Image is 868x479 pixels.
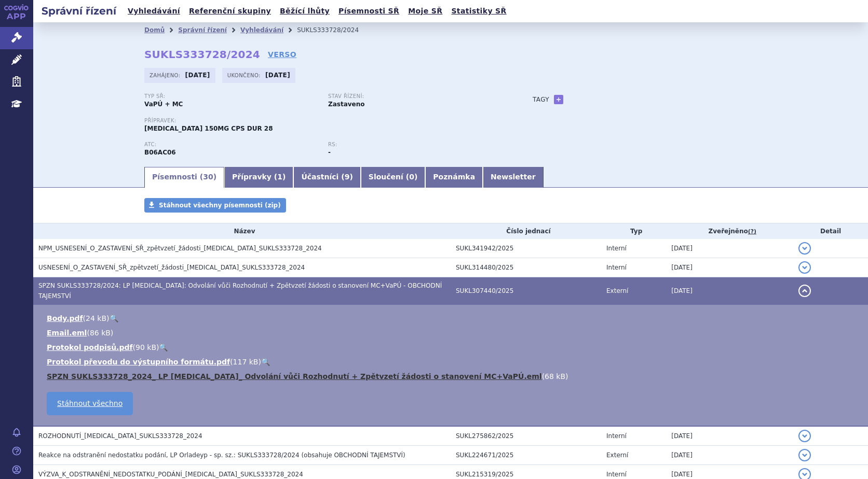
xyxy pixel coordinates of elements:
[144,26,165,34] a: Domů
[328,101,365,108] strong: Zastaveno
[135,343,156,351] span: 90 kB
[47,371,858,382] li: ( )
[798,261,811,274] button: detail
[666,258,793,277] td: [DATE]
[144,142,318,148] p: ATC:
[793,223,868,239] th: Detail
[144,198,286,213] a: Stáhnout všechny písemnosti (zip)
[110,314,118,322] a: 🔍
[144,125,273,132] span: [MEDICAL_DATA] 150MG CPS DUR 28
[361,167,425,188] a: Sloučení (0)
[47,372,542,381] a: SPZN SUKLS333728_2024_ LP [MEDICAL_DATA]_ Odvolání vůči Rozhodnutí + Zpětvzetí žádosti o stanoven...
[328,149,331,156] strong: -
[233,358,259,366] span: 117 kB
[606,287,628,294] span: Externí
[47,392,133,415] a: Stáhnout všechno
[47,358,230,366] a: Protokol převodu do výstupního formátu.pdf
[798,285,811,297] button: detail
[38,471,303,478] span: VÝZVA_K_ODSTRANĚNÍ_NEDOSTATKU_PODÁNÍ_ORLADEYO_SUKLS333728_2024
[451,258,601,277] td: SUKL314480/2025
[227,71,263,79] span: Ukončeno:
[666,223,793,239] th: Zveřejněno
[277,4,333,18] a: Běžící lhůty
[666,426,793,446] td: [DATE]
[265,72,290,79] strong: [DATE]
[425,167,483,188] a: Poznámka
[38,264,305,271] span: USNESENÍ_O_ZASTAVENÍ_SŘ_zpětvzetí_žádosti_ORLADEYO_SUKLS333728_2024
[748,228,756,235] abbr: (?)
[601,223,666,239] th: Typ
[144,167,224,188] a: Písemnosti (30)
[159,343,168,351] a: 🔍
[240,26,283,34] a: Vyhledávání
[144,101,183,108] strong: VaPÚ + MC
[38,452,405,459] span: Reakce na odstranění nedostatku podání, LP Orladeyp - sp. sz.: SUKLS333728/2024 (obsahuje OBCHODN...
[666,277,793,305] td: [DATE]
[47,329,87,337] a: Email.eml
[798,430,811,442] button: detail
[203,173,213,181] span: 30
[144,93,318,100] p: Typ SŘ:
[606,471,627,478] span: Interní
[345,173,350,181] span: 9
[150,71,182,79] span: Zahájeno:
[144,118,512,124] p: Přípravek:
[451,239,601,258] td: SUKL341942/2025
[261,358,270,366] a: 🔍
[448,4,509,18] a: Statistiky SŘ
[186,4,274,18] a: Referenční skupiny
[159,202,281,209] span: Stáhnout všechny písemnosti (zip)
[268,49,296,60] a: VERSO
[185,72,210,79] strong: [DATE]
[451,426,601,446] td: SUKL275862/2025
[606,264,627,271] span: Interní
[606,452,628,459] span: Externí
[224,167,293,188] a: Přípravky (1)
[409,173,414,181] span: 0
[38,245,322,252] span: NPM_USNESENÍ_O_ZASTAVENÍ_SŘ_zpětvzetí_žádosti_ORLADEYO_SUKLS333728_2024
[38,282,442,300] span: SPZN SUKLS333728/2024: LP ORLADEYO: Odvolání vůči Rozhodnutí + Zpětvzetí žádosti o stanovení MC+V...
[545,372,565,381] span: 68 kB
[666,239,793,258] td: [DATE]
[144,48,260,61] strong: SUKLS333728/2024
[483,167,544,188] a: Newsletter
[47,342,858,353] li: ( )
[335,4,402,18] a: Písemnosti SŘ
[451,223,601,239] th: Číslo jednací
[125,4,183,18] a: Vyhledávání
[328,93,501,100] p: Stav řízení:
[33,223,451,239] th: Název
[451,446,601,465] td: SUKL224671/2025
[798,449,811,461] button: detail
[90,329,111,337] span: 86 kB
[405,4,445,18] a: Moje SŘ
[144,149,176,156] strong: BEROTRALSTAT
[178,26,227,34] a: Správní řízení
[606,245,627,252] span: Interní
[47,357,858,367] li: ( )
[38,432,202,440] span: ROZHODNUTÍ_ORLADEYO_SUKLS333728_2024
[47,314,83,322] a: Body.pdf
[47,328,858,338] li: ( )
[47,313,858,323] li: ( )
[47,343,133,351] a: Protokol podpisů.pdf
[533,93,549,106] h3: Tagy
[666,446,793,465] td: [DATE]
[451,277,601,305] td: SUKL307440/2025
[328,142,501,148] p: RS:
[297,22,372,38] li: SUKLS333728/2024
[606,432,627,440] span: Interní
[293,167,360,188] a: Účastníci (9)
[277,173,282,181] span: 1
[86,314,106,322] span: 24 kB
[798,242,811,255] button: detail
[554,95,563,104] a: +
[33,4,125,18] h2: Správní řízení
